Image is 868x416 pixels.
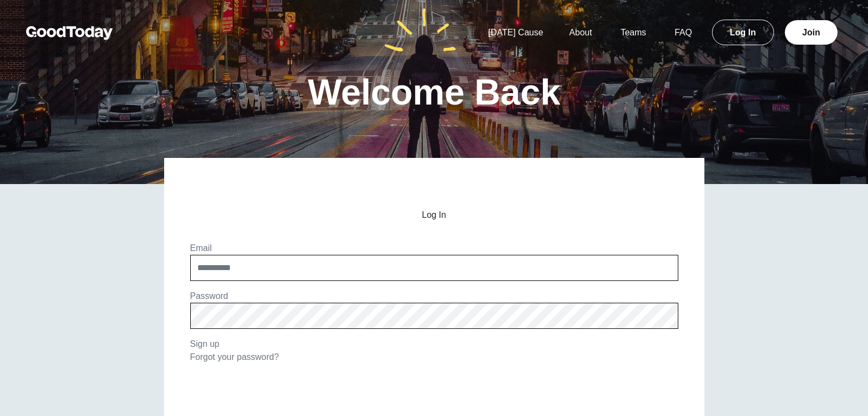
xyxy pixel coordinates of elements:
a: Log In [712,20,774,45]
label: Email [190,243,212,253]
a: Teams [608,28,659,37]
a: Forgot your password? [190,352,279,362]
img: GoodToday [26,26,113,40]
a: About [556,28,605,37]
h2: Log In [190,210,678,220]
a: [DATE] Cause [475,28,556,37]
a: FAQ [661,28,705,37]
label: Password [190,291,228,301]
a: Sign up [190,339,220,348]
a: Join [785,20,838,45]
h1: Welcome Back [308,74,560,110]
